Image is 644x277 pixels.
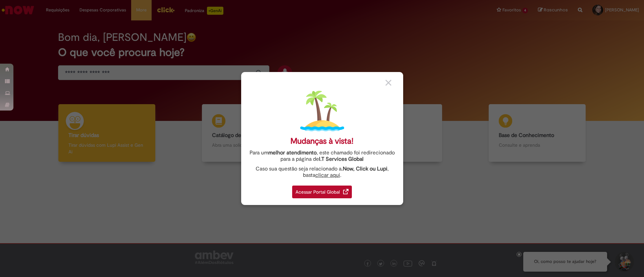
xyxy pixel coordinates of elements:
[319,152,364,162] a: I.T Services Global
[343,189,348,194] img: redirect_link.png
[290,136,354,146] div: Mudanças à vista!
[341,165,387,172] strong: .Now, Click ou Lupi
[292,182,352,198] a: Acessar Portal Global
[300,89,344,133] img: island.png
[246,150,398,162] div: Para um , este chamado foi redirecionado para a página de
[292,186,352,198] div: Acessar Portal Global
[315,168,340,179] a: clicar aqui
[268,149,317,156] strong: melhor atendimento
[246,166,398,179] div: Caso sua questão seja relacionado a , basta .
[385,80,391,86] img: close_button_grey.png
